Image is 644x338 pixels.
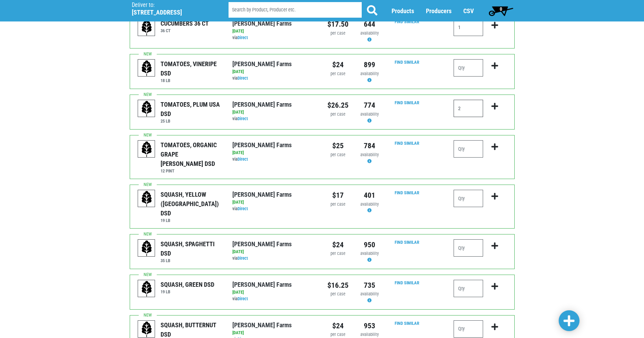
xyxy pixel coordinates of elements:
[327,250,349,257] div: per case
[360,251,379,256] span: availability
[161,239,222,258] div: SQUASH, SPAGHETTI DSD
[138,19,155,36] img: placeholder-variety-43d6402dacf2d531de610a020419775a.svg
[327,140,349,151] div: $25
[232,191,292,198] a: [PERSON_NAME] Farms
[161,190,222,218] div: SQUASH, YELLOW ([GEOGRAPHIC_DATA]) DSD
[232,20,292,27] a: [PERSON_NAME] Farms
[232,281,292,288] a: [PERSON_NAME] Farms
[232,101,292,108] a: [PERSON_NAME] Farms
[360,291,379,296] span: availability
[359,19,380,30] div: 644
[232,150,317,156] div: [DATE]
[232,255,317,262] div: via
[161,19,209,28] div: CUCUMBERS 36 CT
[161,118,222,124] h6: 25 LB
[161,140,222,168] div: TOMATOES, ORGANIC GRAPE [PERSON_NAME] DSD
[232,109,317,116] div: [DATE]
[454,239,483,257] input: Qty
[138,280,155,297] img: placeholder-variety-43d6402dacf2d531de610a020419775a.svg
[395,240,419,245] a: Find Similar
[161,280,214,289] div: SQUASH, GREEN DSD
[360,30,379,36] span: availability
[395,190,419,195] a: Find Similar
[463,7,474,15] a: CSV
[359,100,380,111] div: 774
[232,296,317,302] div: via
[232,240,292,248] a: [PERSON_NAME] Farms
[359,280,380,291] div: 735
[454,190,483,207] input: Qty
[454,320,483,338] input: Qty
[238,75,248,81] a: Direct
[327,71,349,77] div: per case
[360,332,379,337] span: availability
[327,152,349,158] div: per case
[454,280,483,297] input: Qty
[238,157,248,162] a: Direct
[161,28,209,33] h6: 36 CT
[232,156,317,163] div: via
[238,206,248,211] a: Direct
[232,116,317,122] div: via
[232,249,317,255] div: [DATE]
[138,141,155,158] img: placeholder-variety-43d6402dacf2d531de610a020419775a.svg
[161,168,222,174] h6: 12 PINT
[138,240,155,257] img: placeholder-variety-43d6402dacf2d531de610a020419775a.svg
[232,69,317,75] div: [DATE]
[395,141,419,146] a: Find Similar
[327,239,349,250] div: $24
[161,78,222,83] h6: 18 LB
[360,202,379,207] span: availability
[138,190,155,207] img: placeholder-variety-43d6402dacf2d531de610a020419775a.svg
[500,6,502,12] span: 0
[327,59,349,70] div: $24
[161,258,222,263] h6: 35 LB
[238,296,248,301] a: Direct
[327,19,349,30] div: $17.50
[392,7,414,15] a: Products
[138,60,155,77] img: placeholder-variety-43d6402dacf2d531de610a020419775a.svg
[232,321,292,329] a: [PERSON_NAME] Farms
[238,116,248,121] a: Direct
[327,111,349,118] div: per case
[426,7,452,15] span: Producers
[229,2,362,18] input: Search by Product, Producer etc.
[327,320,349,331] div: $24
[395,60,419,65] a: Find Similar
[395,100,419,105] a: Find Similar
[232,35,317,41] div: via
[232,206,317,212] div: via
[327,331,349,338] div: per case
[327,100,349,111] div: $26.25
[232,330,317,336] div: [DATE]
[238,35,248,40] a: Direct
[327,280,349,291] div: $16.25
[486,4,516,18] a: 0
[327,201,349,208] div: per case
[161,218,222,223] h6: 19 LB
[359,320,380,331] div: 953
[454,19,483,36] input: Qty
[359,59,380,70] div: 899
[132,2,211,9] p: Deliver to:
[327,291,349,297] div: per case
[454,59,483,77] input: Qty
[138,100,155,117] img: placeholder-variety-43d6402dacf2d531de610a020419775a.svg
[395,321,419,326] a: Find Similar
[454,140,483,158] input: Qty
[359,140,380,151] div: 784
[327,190,349,201] div: $17
[395,19,419,24] a: Find Similar
[161,59,222,78] div: TOMATOES, VINERIPE DSD
[232,199,317,206] div: [DATE]
[232,141,292,149] a: [PERSON_NAME] Farms
[161,100,222,118] div: TOMATOES, PLUM USA DSD
[138,321,155,338] img: placeholder-variety-43d6402dacf2d531de610a020419775a.svg
[395,280,419,285] a: Find Similar
[360,112,379,117] span: availability
[161,289,214,294] h6: 19 LB
[359,190,380,201] div: 401
[327,30,349,37] div: per case
[232,28,317,35] div: [DATE]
